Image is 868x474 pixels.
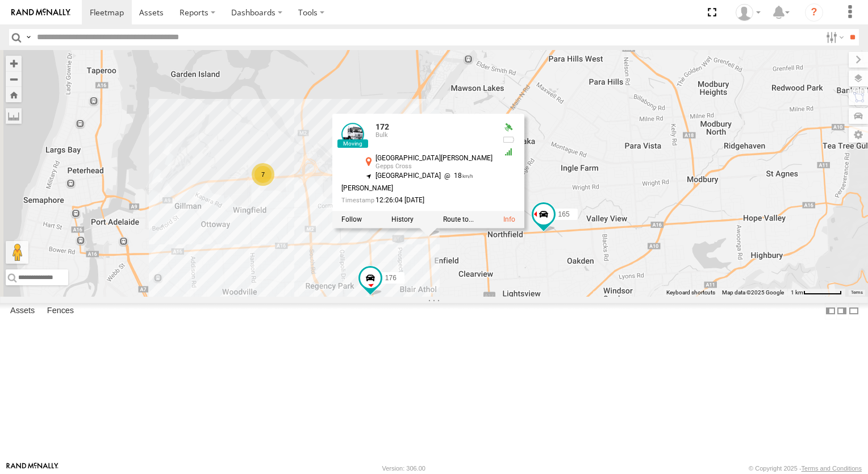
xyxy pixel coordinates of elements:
label: Map Settings [849,127,868,143]
a: 172 [375,123,389,132]
div: [GEOGRAPHIC_DATA][PERSON_NAME] [375,155,493,163]
div: Date/time of location update [341,197,493,204]
a: Terms and Conditions [802,465,862,472]
span: [GEOGRAPHIC_DATA] [375,172,441,180]
span: 165 [558,211,570,219]
label: Route To Location [443,216,474,224]
button: Keyboard shortcuts [666,289,715,297]
div: GSM Signal = 5 [502,148,515,157]
span: 18 [441,172,473,180]
button: Zoom Home [6,87,22,102]
div: © Copyright 2025 - [749,465,862,472]
button: Zoom out [6,71,22,87]
button: Drag Pegman onto the map to open Street View [6,241,28,264]
a: View Asset Details [503,216,515,224]
div: Version: 306.00 [382,465,425,472]
a: Visit our Website [6,463,59,474]
label: Dock Summary Table to the Right [836,303,848,319]
a: Terms (opens in new tab) [851,290,863,295]
i: ? [805,3,823,22]
a: View Asset Details [341,123,364,146]
div: 7 [252,163,274,186]
span: Map data ©2025 Google [722,289,784,296]
div: Gepps Cross [375,164,493,171]
button: Zoom in [6,56,22,71]
span: 1 km [791,289,803,296]
span: 176 [385,275,397,282]
label: Measure [6,108,22,124]
img: rand-logo.svg [11,9,70,16]
button: Map Scale: 1 km per 64 pixels [787,289,845,297]
label: Hide Summary Table [848,303,859,319]
label: Assets [5,303,40,319]
label: Fences [41,303,80,319]
div: No battery health information received from this device. [502,135,515,144]
label: View Asset History [391,216,414,224]
label: Search Query [24,29,33,45]
div: Bulk [375,132,493,139]
label: Realtime tracking of Asset [341,216,362,224]
label: Search Filter Options [821,29,846,45]
label: Dock Summary Table to the Left [825,303,836,319]
div: Kellie Roberts [732,4,765,21]
div: Valid GPS Fix [502,123,515,132]
div: [PERSON_NAME] [341,185,493,192]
